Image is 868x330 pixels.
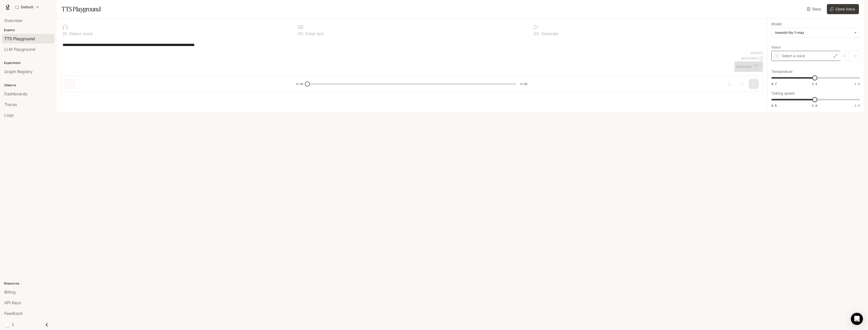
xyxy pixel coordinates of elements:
[62,4,101,14] h1: TTS Playground
[812,103,817,108] span: 1.0
[855,82,860,86] span: 1.5
[68,32,93,36] p: Select voice
[782,53,805,58] p: Select a voice
[771,46,780,49] p: Voice
[534,32,540,36] p: 0 3 .
[13,2,41,12] button: All workspaces
[855,103,860,108] span: 1.5
[304,32,324,36] p: Enter text
[751,51,763,55] p: 64 / 1000
[21,5,33,9] p: Default
[851,313,863,325] div: Open Intercom Messenger
[63,32,68,36] p: 0 1 .
[771,70,793,73] p: Temperature
[741,56,758,60] p: $ 0.000640
[540,32,558,36] p: Generate
[812,82,817,86] span: 1.1
[827,4,859,14] button: Clone Voice
[806,4,823,14] a: Docs
[771,92,795,95] p: Talking speed
[775,30,852,35] div: inworld-tts-1-max
[771,22,782,26] p: Model
[772,28,860,37] div: inworld-tts-1-max
[771,103,777,108] span: 0.5
[298,32,304,36] p: 0 2 .
[771,82,777,86] span: 0.7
